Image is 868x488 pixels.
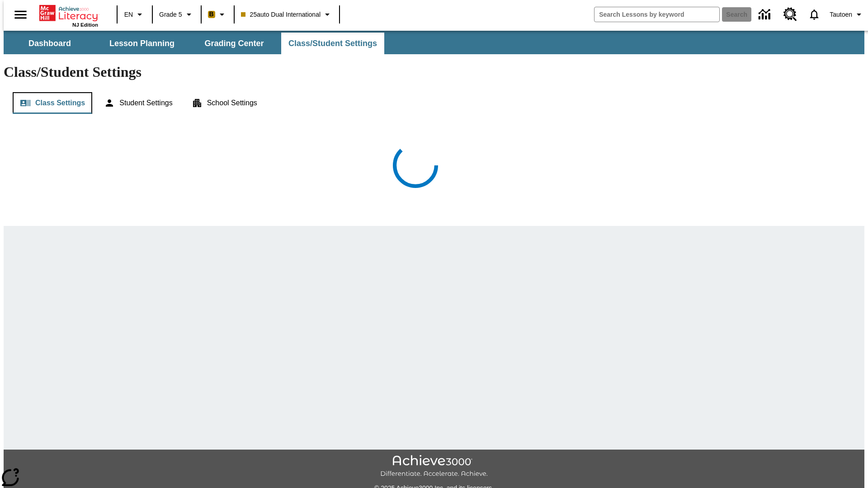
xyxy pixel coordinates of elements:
button: Class Settings [13,92,92,114]
button: Language: EN, Select a language [120,6,149,23]
span: B [209,9,214,20]
button: Boost Class color is peach. Change class color [204,6,231,23]
span: NJ Edition [72,22,98,28]
a: Notifications [802,3,826,26]
span: Grade 5 [159,10,182,19]
button: Student Settings [97,92,179,114]
button: Dashboard [5,33,95,54]
div: SubNavbar [4,31,864,54]
button: Open side menu [7,1,34,28]
input: search field [594,7,719,22]
h1: Class/Student Settings [4,64,864,80]
span: 25auto Dual International [241,10,321,19]
button: Profile/Settings [826,6,868,23]
button: Class: 25auto Dual International, Select your class [237,6,336,23]
span: Dashboard [28,38,71,49]
a: Resource Center, Will open in new tab [778,2,802,27]
span: Class/Student Settings [288,38,377,49]
div: Class/Student Settings [13,92,855,114]
button: Lesson Planning [97,33,187,54]
a: Data Center [753,2,778,27]
span: Tautoen [830,10,852,19]
a: Home [39,4,98,22]
button: Grade: Grade 5, Select a grade [156,6,198,23]
span: Lesson Planning [109,38,175,49]
div: Home [39,3,98,28]
img: Achieve3000 Differentiate Accelerate Achieve [380,455,488,478]
button: Grading Center [189,33,279,54]
div: SubNavbar [4,33,385,54]
button: School Settings [184,92,264,114]
span: Grading Center [204,38,264,49]
span: EN [124,10,133,19]
button: Class/Student Settings [281,33,384,54]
